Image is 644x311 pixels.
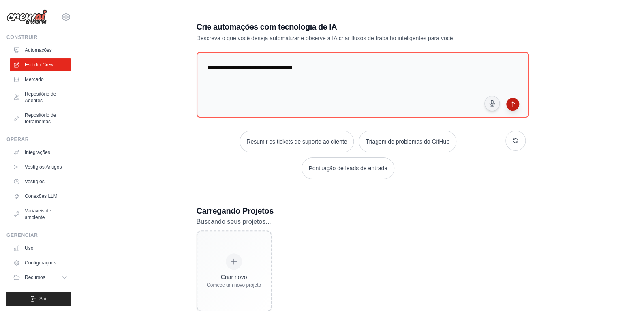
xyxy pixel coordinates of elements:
[25,275,45,280] font: Recursos
[10,161,71,174] a: Vestígios Antigos
[25,245,33,251] font: Uso
[6,9,47,25] img: Logotipo
[25,91,56,103] font: Repositório de Agentes
[197,206,274,215] font: Carregando Projetos
[10,190,71,203] a: Conexões LLM
[10,109,71,128] a: Repositório de ferramentas
[240,131,354,152] button: Resumir os tickets de suporte ao cliente
[25,164,62,170] font: Vestígios Antigos
[197,22,337,31] font: Crie automações com tecnologia de IA
[302,157,394,179] button: Pontuação de leads de entrada
[6,34,38,40] font: Construir
[25,62,53,68] font: Estúdio Crew
[359,131,456,152] button: Triagem de problemas do GitHub
[505,131,526,151] button: Receba novas sugestões
[10,271,71,284] button: Recursos
[6,292,71,306] button: Sair
[10,175,71,188] a: Vestígios
[10,44,71,57] a: Automações
[39,296,48,302] font: Sair
[25,179,45,184] font: Vestígios
[10,242,71,255] a: Uso
[603,272,644,311] div: Widget de chat
[10,256,71,269] a: Configurações
[25,193,58,199] font: Conexões LLM
[6,232,38,238] font: Gerenciar
[6,137,29,142] font: Operar
[10,88,71,107] a: Repositório de Agentes
[10,58,71,71] a: Estúdio Crew
[197,218,271,225] font: Buscando seus projetos...
[197,35,453,41] font: Descreva o que você deseja automatizar e observe a IA criar fluxos de trabalho inteligentes para ...
[25,150,50,155] font: Integrações
[603,272,644,311] iframe: Chat Widget
[25,77,44,82] font: Mercado
[25,208,51,220] font: Variáveis ​​de ambiente
[366,138,449,145] font: Triagem de problemas do GitHub
[484,96,500,111] button: Clique para falar sobre sua ideia de automação
[25,112,56,124] font: Repositório de ferramentas
[25,47,52,53] font: Automações
[25,260,56,266] font: Configurações
[10,146,71,159] a: Integrações
[10,204,71,224] a: Variáveis ​​de ambiente
[221,274,247,280] font: Criar novo
[246,138,347,145] font: Resumir os tickets de suporte ao cliente
[207,282,261,288] font: Comece um novo projeto
[308,165,387,172] font: Pontuação de leads de entrada
[10,73,71,86] a: Mercado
